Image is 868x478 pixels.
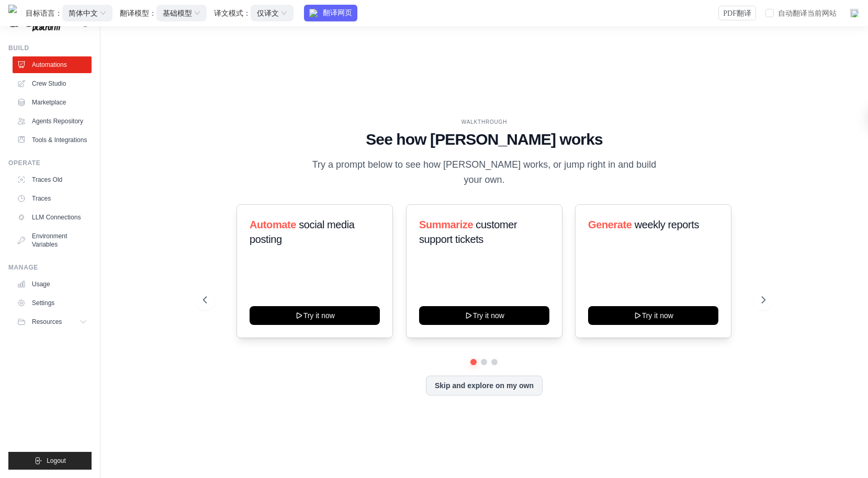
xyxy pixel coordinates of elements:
[13,113,92,130] a: Agents Repository
[13,276,92,293] a: Usage
[8,159,92,167] div: Operate
[426,376,543,395] button: Skip and explore on my own
[250,219,355,245] span: social media posting
[13,190,92,207] a: Traces
[8,44,92,52] div: Build
[250,306,380,325] button: Try it now
[13,132,92,148] a: Tools & Integrations
[250,219,296,230] span: Automate
[13,209,92,226] a: LLM Connections
[32,318,62,326] span: Resources
[13,94,92,111] a: Marketplace
[13,56,92,73] a: Automations
[419,306,549,325] button: Try it now
[13,228,92,253] a: Environment Variables
[203,118,765,126] div: WALKTHROUGH
[588,219,632,230] span: Generate
[13,295,92,311] a: Settings
[419,219,517,245] span: customer support tickets
[588,306,718,325] button: Try it now
[13,313,92,330] button: Resources
[419,219,473,230] span: Summarize
[13,171,92,188] a: Traces Old
[8,263,92,272] div: Manage
[308,157,660,188] p: Try a prompt below to see how [PERSON_NAME] works, or jump right in and build your own.
[635,219,699,230] span: weekly reports
[13,75,92,92] a: Crew Studio
[47,457,66,465] span: Logout
[8,452,92,470] button: Logout
[203,130,765,149] h1: See how [PERSON_NAME] works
